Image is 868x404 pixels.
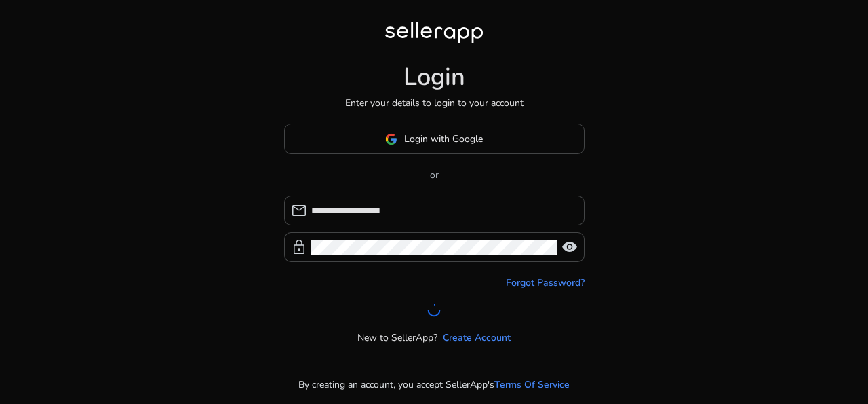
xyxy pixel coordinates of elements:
p: or [284,168,585,182]
span: mail [291,202,307,219]
a: Terms Of Service [494,378,570,392]
button: Login with Google [284,124,585,154]
span: visibility [561,239,578,255]
p: New to SellerApp? [357,331,437,345]
p: Enter your details to login to your account [345,96,524,110]
img: google-logo.svg [385,133,397,145]
a: Forgot Password? [506,276,585,290]
h1: Login [403,62,465,92]
span: Login with Google [404,132,483,146]
a: Create Account [443,331,511,345]
span: lock [291,239,307,255]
